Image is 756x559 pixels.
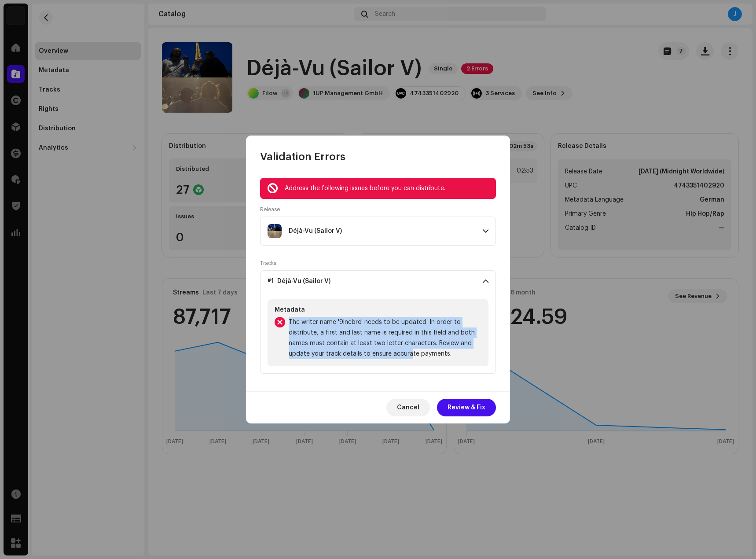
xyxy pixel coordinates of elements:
[289,317,481,359] span: The writer name '9inebro' needs to be updated. In order to distribute, a first and last name is r...
[268,278,330,285] span: #1 Déjà-Vu (Sailor V)
[260,270,496,292] p-accordion-header: #1 Déjà-Vu (Sailor V)
[448,399,485,416] span: Review & Fix
[275,306,481,313] div: Metadata
[260,292,496,374] p-accordion-content: #1 Déjà-Vu (Sailor V)
[437,399,496,416] button: Review & Fix
[260,206,280,213] label: Release
[260,260,276,267] label: Tracks
[260,217,496,246] p-accordion-header: Déjà-Vu (Sailor V)
[386,399,430,416] button: Cancel
[397,399,419,416] span: Cancel
[285,183,489,194] div: Address the following issues before you can distribute.
[260,150,345,164] span: Validation Errors
[289,228,342,235] div: Déjà-Vu (Sailor V)
[268,224,282,238] img: 91d34b9c-a0e7-4872-9161-9d90e3da9125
